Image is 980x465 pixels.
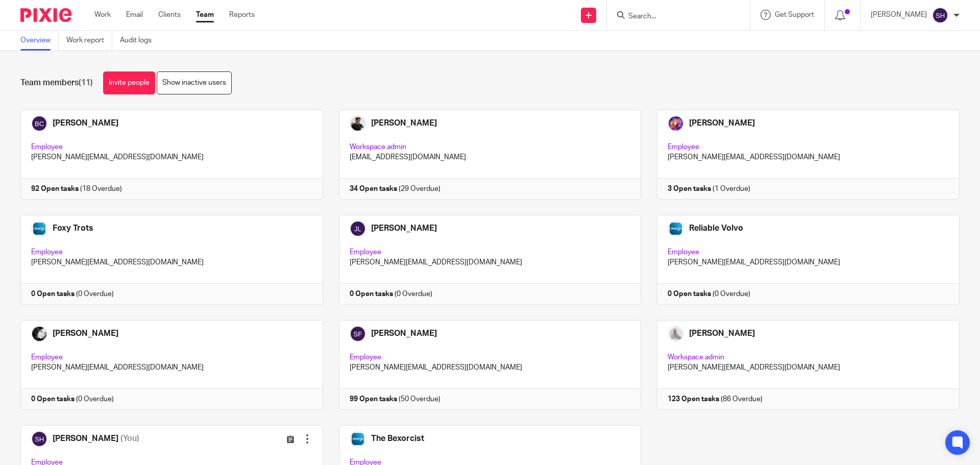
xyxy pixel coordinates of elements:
[932,7,948,23] img: svg%3E
[627,12,719,21] input: Search
[79,79,93,87] span: (11)
[20,8,71,22] img: Pixie
[775,11,814,18] span: Get Support
[157,71,232,94] a: Show inactive users
[126,10,143,20] a: Email
[20,31,59,51] a: Overview
[20,78,93,88] h1: Team members
[196,10,214,20] a: Team
[871,10,927,20] p: [PERSON_NAME]
[103,71,155,94] a: Invite people
[158,10,181,20] a: Clients
[94,10,111,20] a: Work
[229,10,255,20] a: Reports
[120,31,159,51] a: Audit logs
[66,31,112,51] a: Work report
